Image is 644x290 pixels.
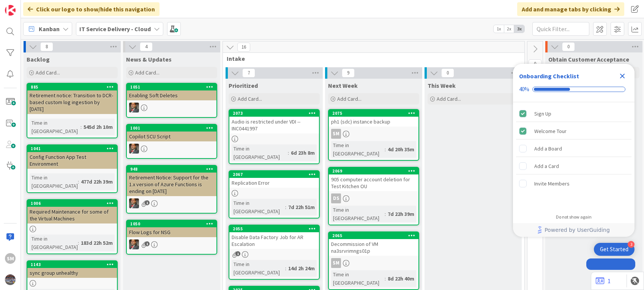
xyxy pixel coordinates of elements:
[5,274,16,285] img: avatar
[329,168,418,191] div: 2069905 computer account deletion for Test Kitchen OU
[145,200,150,205] span: 1
[242,68,255,78] span: 7
[30,173,78,190] div: Time in [GEOGRAPHIC_DATA]
[229,225,319,232] div: 2055
[519,86,628,93] div: Checklist progress: 40%
[513,64,635,237] div: Checklist Container
[519,86,529,93] div: 40%
[127,239,216,249] div: DP
[232,199,285,216] div: Time in [GEOGRAPHIC_DATA]
[513,223,635,237] div: Footer
[40,42,53,51] span: 8
[534,127,567,136] div: Welcome Tour
[135,69,159,76] span: Add Card...
[331,270,385,287] div: Time in [GEOGRAPHIC_DATA]
[5,5,16,16] img: Visit kanbanzone.com
[385,145,386,154] span: :
[386,210,416,218] div: 7d 22h 39m
[329,174,418,191] div: 905 computer account deletion for Test Kitchen OU
[127,90,216,100] div: Enabling Soft Deletes
[27,55,50,63] span: Backlog
[30,119,80,135] div: Time in [GEOGRAPHIC_DATA]
[79,177,115,186] div: 477d 22h 39m
[229,171,319,178] div: 2067
[130,125,216,131] div: 1001
[232,144,288,161] div: Time in [GEOGRAPHIC_DATA]
[31,201,117,206] div: 1006
[27,200,117,207] div: 1006
[80,123,82,131] span: :
[494,25,504,33] span: 1x
[126,55,172,63] span: News & Updates
[331,206,385,222] div: Time in [GEOGRAPHIC_DATA]
[127,144,216,154] div: DP
[27,145,117,169] div: 1041Config Function App Test Environment
[504,25,514,33] span: 2x
[127,132,216,141] div: Copilot SCU Script
[329,239,418,256] div: Decommission of VM na3srvrimngs01p
[513,102,635,209] div: Checklist items
[27,145,117,152] div: 1041
[441,68,454,78] span: 0
[229,82,258,89] span: Prioritized
[428,82,456,89] span: This Week
[329,110,418,117] div: 2075
[329,129,418,139] div: SM
[289,149,317,157] div: 6d 23h 8m
[517,2,624,16] div: Add and manage tabs by clicking
[437,95,461,102] span: Add Card...
[534,162,559,171] div: Add a Card
[127,220,216,237] div: 1050Flow Logs for NSG
[229,117,319,133] div: Audio is restricted under VDI --INC0441997
[229,171,319,188] div: 2067Replication Error
[238,95,262,102] span: Add Card...
[288,149,289,157] span: :
[39,24,60,33] span: Kanban
[229,110,319,133] div: 2073Audio is restricted under VDI --INC0441997
[27,268,117,278] div: sync group unhealthy
[532,22,589,36] input: Quick Filter...
[36,69,60,76] span: Add Card...
[31,262,117,267] div: 1143
[145,241,150,246] span: 1
[237,43,250,52] span: 16
[329,232,418,239] div: 2065
[140,42,153,51] span: 4
[129,239,139,249] img: DP
[516,123,631,139] div: Welcome Tour is complete.
[229,110,319,117] div: 2073
[628,241,635,248] div: 3
[235,251,240,256] span: 1
[127,125,216,141] div: 1001Copilot SCU Script
[329,232,418,256] div: 2065Decommission of VM na3srvrimngs01p
[337,95,361,102] span: Add Card...
[129,103,139,113] img: DP
[227,55,515,62] span: Intake
[616,70,628,82] div: Close Checklist
[331,141,385,158] div: Time in [GEOGRAPHIC_DATA]
[27,207,117,223] div: Required Maintenance for some of the Virtual Machines
[534,144,562,153] div: Add a Board
[285,203,286,211] span: :
[516,158,631,174] div: Add a Card is incomplete.
[516,105,631,122] div: Sign Up is complete.
[127,125,216,132] div: 1001
[385,210,386,218] span: :
[332,168,418,174] div: 2069
[329,168,418,174] div: 2069
[127,166,216,196] div: 948Retirement Notice: Support for the 1.x version of Azure Functions is ending on [DATE]
[534,109,551,118] div: Sign Up
[329,193,418,203] div: DS
[79,239,115,247] div: 183d 22h 52m
[78,177,79,186] span: :
[517,223,631,237] a: Powered by UserGuiding
[127,84,216,90] div: 1051
[329,110,418,127] div: 2075ph1 (sdc) instance backup
[130,221,216,227] div: 1050
[285,264,286,273] span: :
[516,140,631,157] div: Add a Board is incomplete.
[27,261,117,278] div: 1143sync group unhealthy
[130,84,216,90] div: 1051
[545,225,610,235] span: Powered by UserGuiding
[23,2,159,16] div: Click our logo to show/hide this navigation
